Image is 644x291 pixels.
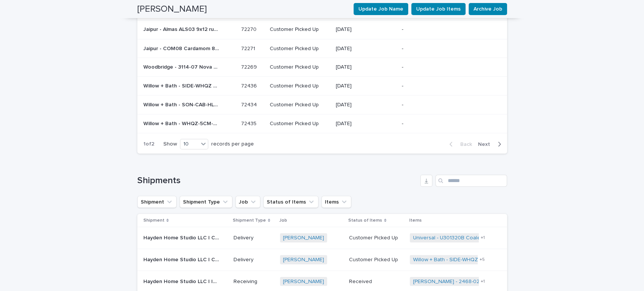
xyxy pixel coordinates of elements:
[321,196,351,208] button: Items
[137,227,507,248] tr: Hayden Home Studio LLC | Customer Pick Up from TDC Warehouse | 24222Hayden Home Studio LLC | Cust...
[411,3,466,15] button: Update Job Items
[270,64,330,70] p: Customer Picked Up
[349,277,373,285] p: Received
[143,62,220,70] p: Woodbridge - 3114-07 Nova Sideboard | 72269
[479,257,484,262] span: + 5
[137,135,160,153] p: 1 of 2
[413,256,558,263] a: Willow + Bath - SIDE-WHQZ A 21 in Sidesplash White | 72436
[211,141,254,147] p: records per page
[235,196,260,208] button: Job
[413,234,605,241] a: Universal - U301320B Coalesce [PERSON_NAME] Bed [PERSON_NAME] | 72255
[336,120,396,127] p: [DATE]
[283,278,324,285] a: [PERSON_NAME]
[336,101,396,108] p: [DATE]
[336,26,396,33] p: [DATE]
[401,64,477,70] p: -
[241,81,258,89] p: 72436
[336,64,396,70] p: [DATE]
[480,279,484,283] span: + 1
[270,26,330,33] p: Customer Picked Up
[137,196,177,208] button: Shipment
[137,4,207,15] h2: [PERSON_NAME]
[234,234,274,241] p: Delivery
[401,101,477,108] p: -
[270,45,330,52] p: Customer Picked Up
[137,20,507,39] tr: Jaipur - Almas ALS03 9x12 rug | 72270Jaipur - Almas ALS03 9x12 rug | 72270 7227072270 Customer Pi...
[480,235,484,240] span: + 1
[143,233,220,241] p: Hayden Home Studio LLC | Customer Pick Up from TDC Warehouse | 24222
[241,62,258,70] p: 72269
[283,234,324,241] a: [PERSON_NAME]
[143,216,164,224] p: Shipment
[270,101,330,108] p: Customer Picked Up
[443,141,475,147] button: Back
[143,255,220,263] p: Hayden Home Studio LLC | Customer Pick Up from TDC Warehouse | 23988
[456,141,472,147] span: Back
[336,45,396,52] p: [DATE]
[401,45,477,52] p: -
[263,196,318,208] button: Status of Items
[348,216,382,224] p: Status of Items
[143,44,220,52] p: Jaipur - COM08 Cardamom 8x10 rug | 72271
[137,114,507,133] tr: Willow + Bath - WHQZ-5CM-NH-48S 48 in. W x 22 in. D White Quartz 5 CM Straight Edge | 72435Willow...
[416,5,461,13] span: Update Job Items
[279,216,287,224] p: Job
[435,175,507,187] input: Search
[137,39,507,58] tr: Jaipur - COM08 Cardamom 8x10 rug | 72271Jaipur - COM08 Cardamom 8x10 rug | 72271 7227172271 Custo...
[401,26,477,33] p: -
[143,277,220,285] p: Hayden Home Studio LLC | Inbound Shipment | 23977
[478,141,495,147] span: Next
[137,95,507,114] tr: Willow + Bath - SON-CAB-HLN-47S 47 in. W x 22 in. D Sonoma Bathroom Single Sink Vanity in [GEOGRA...
[137,175,417,186] h1: Shipments
[143,100,220,108] p: Willow + Bath - SON-CAB-HLN-47S 47 in. W x 22 in. D Sonoma Bathroom Single Sink Vanity in Hale | ...
[143,81,220,89] p: Willow + Bath - SIDE-WHQZ A 21 in Sidesplash White | 72436
[180,140,198,148] div: 10
[401,120,477,127] p: -
[473,5,502,13] span: Archive Job
[413,278,574,285] a: [PERSON_NAME] - 2468-0270Z Ventura Colors Nightstand | 72767
[241,100,258,108] p: 72434
[336,83,396,89] p: [DATE]
[241,25,258,33] p: 72270
[137,58,507,77] tr: Woodbridge - 3114-07 Nova Sideboard | 72269Woodbridge - 3114-07 Nova Sideboard | 72269 7226972269...
[143,119,220,127] p: Willow + Bath - WHQZ-5CM-NH-48S 48 in. W x 22 in. D White Quartz 5 CM Straight Edge | 72435
[409,216,421,224] p: Items
[270,120,330,127] p: Customer Picked Up
[241,44,257,52] p: 72271
[270,83,330,89] p: Customer Picked Up
[401,83,477,89] p: -
[469,3,507,15] button: Archive Job
[143,25,220,33] p: Jaipur - Almas ALS03 9x12 rug | 72270
[234,256,274,263] p: Delivery
[137,248,507,270] tr: Hayden Home Studio LLC | Customer Pick Up from TDC Warehouse | 23988Hayden Home Studio LLC | Cust...
[283,256,324,263] a: [PERSON_NAME]
[358,5,403,13] span: Update Job Name
[163,141,177,147] p: Show
[349,233,400,241] p: Customer Picked Up
[241,119,258,127] p: 72435
[137,77,507,95] tr: Willow + Bath - SIDE-WHQZ A 21 in Sidesplash White | 72436Willow + Bath - SIDE-WHQZ A 21 in Sides...
[233,216,266,224] p: Shipment Type
[354,3,408,15] button: Update Job Name
[180,196,232,208] button: Shipment Type
[349,255,400,263] p: Customer Picked Up
[234,278,274,285] p: Receiving
[475,141,507,147] button: Next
